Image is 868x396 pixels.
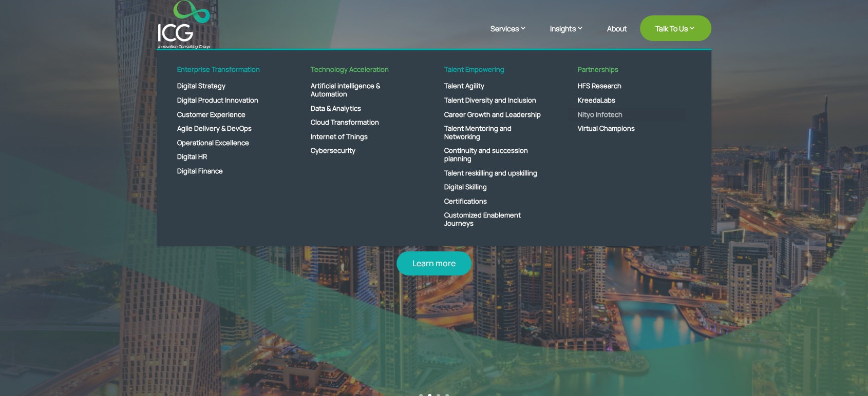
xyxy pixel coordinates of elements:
[434,166,552,181] a: Talent reskilling and upskilling
[300,144,419,158] a: Cybersecurity
[434,79,552,93] a: Talent Agility
[568,108,686,122] a: Nityo Infotech
[568,66,686,80] a: Partnerships
[550,23,594,49] a: Insights
[167,136,285,150] a: Operational Excellence
[568,79,686,93] a: HFS Research
[434,108,552,122] a: Career Growth and Leadership
[434,93,552,108] a: Talent Diversity and Inclusion
[167,79,285,93] a: Digital Strategy
[434,180,552,194] a: Digital Skilling
[640,15,711,41] a: Talk To Us
[568,93,686,108] a: KreedaLabs
[397,251,471,275] a: Learn more
[607,25,627,49] a: About
[167,150,285,164] a: Digital HR
[300,79,419,101] a: Artificial intelligence & Automation
[434,208,552,230] a: Customized Enablement Journeys
[167,164,285,179] a: Digital Finance
[490,23,537,49] a: Services
[568,122,686,136] a: Virtual Champions
[697,285,868,396] iframe: Chat Widget
[300,130,419,144] a: Internet of Things
[434,144,552,166] a: Continuity and succession planning
[167,66,285,80] a: Enterprise Transformation
[167,108,285,122] a: Customer Experience
[300,102,419,116] a: Data & Analytics
[434,66,552,80] a: Talent Empowering
[300,115,419,130] a: Cloud Transformation
[434,122,552,144] a: Talent Mentoring and Networking
[167,122,285,136] a: Agile Delivery & DevOps
[114,61,173,67] div: Keywords by Traffic
[434,194,552,209] a: Certifications
[300,66,419,80] a: Technology Acceleration
[167,93,285,108] a: Digital Product Innovation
